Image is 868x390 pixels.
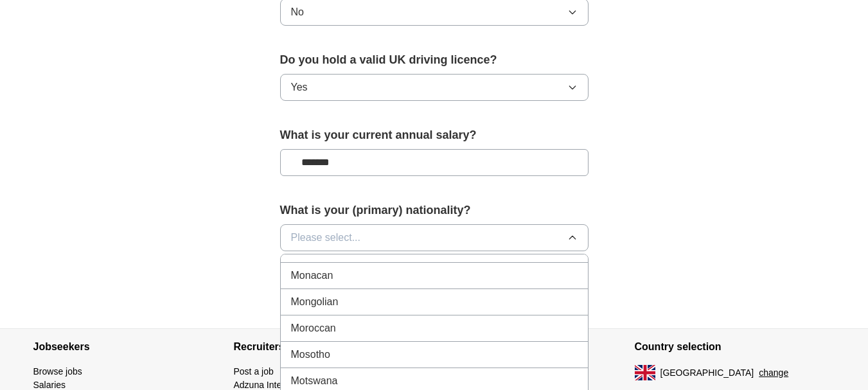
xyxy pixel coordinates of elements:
[234,366,274,377] a: Post a job
[280,202,589,219] label: What is your (primary) nationality?
[280,74,589,101] button: Yes
[291,80,308,95] span: Yes
[280,224,589,251] button: Please select...
[291,268,333,283] span: Monacan
[33,366,82,377] a: Browse jobs
[660,366,754,380] span: [GEOGRAPHIC_DATA]
[635,329,835,365] h4: Country selection
[291,4,304,20] span: No
[234,380,312,390] a: Adzuna Intelligence
[759,366,788,380] button: change
[291,294,339,310] span: Mongolian
[291,230,361,245] span: Please select...
[635,365,655,380] img: UK flag
[280,127,589,144] label: What is your current annual salary?
[33,380,66,390] a: Salaries
[291,347,330,362] span: Mosotho
[291,321,336,336] span: Moroccan
[291,373,338,389] span: Motswana
[280,51,589,69] label: Do you hold a valid UK driving licence?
